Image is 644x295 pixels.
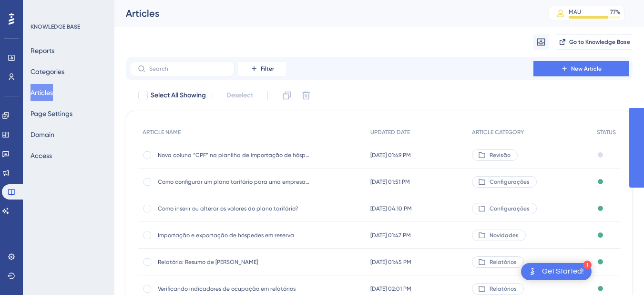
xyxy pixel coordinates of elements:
[569,38,630,46] span: Go to Knowledge Base
[490,285,517,293] span: Relatórios
[158,258,310,266] span: Relatório: Resumo de [PERSON_NAME]
[521,263,592,280] div: Open Get Started! checklist, remaining modules: 1
[490,258,517,266] span: Relatórios
[158,151,310,159] span: Nova coluna “CPF” na planilha de importação de hóspedes na reserva
[31,147,52,164] button: Access
[370,258,411,266] span: [DATE] 01:45 PM
[571,65,602,73] span: New Article
[149,65,226,72] input: Search
[158,178,310,186] span: Como configurar um plano tarifário para uma empresa específica?
[226,90,253,101] span: Deselect
[31,42,54,59] button: Reports
[151,90,206,101] span: Select All Showing
[533,61,629,76] button: New Article
[604,257,633,286] iframe: UserGuiding AI Assistant Launcher
[370,232,411,239] span: [DATE] 01:47 PM
[583,261,592,269] div: 1
[490,232,519,239] span: Novidades
[542,266,584,277] div: Get Started!
[569,8,581,16] div: MAU
[31,23,80,31] div: KNOWLEDGE BASE
[158,285,310,293] span: Verificando indicadores de ocupação em relatórios
[490,178,530,186] span: Configurações
[370,178,410,186] span: [DATE] 01:51 PM
[490,205,530,212] span: Configurações
[143,128,181,136] span: ARTICLE NAME
[610,8,620,16] div: 77 %
[597,128,616,136] span: STATUS
[472,128,524,136] span: ARTICLE CATEGORY
[370,151,411,159] span: [DATE] 01:49 PM
[556,34,633,50] button: Go to Knowledge Base
[31,126,54,143] button: Domain
[218,87,262,104] button: Deselect
[31,63,64,80] button: Categories
[126,7,525,20] div: Articles
[238,61,286,76] button: Filter
[158,232,310,239] span: Importação e exportação de hóspedes em reserva
[158,205,310,212] span: Como inserir ou alterar os valores do plano tarifário?
[31,105,72,122] button: Page Settings
[370,205,412,212] span: [DATE] 04:10 PM
[490,151,511,159] span: Revisão
[370,285,411,293] span: [DATE] 02:01 PM
[31,84,53,101] button: Articles
[527,266,538,277] img: launcher-image-alternative-text
[370,128,410,136] span: UPDATED DATE
[261,65,274,73] span: Filter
